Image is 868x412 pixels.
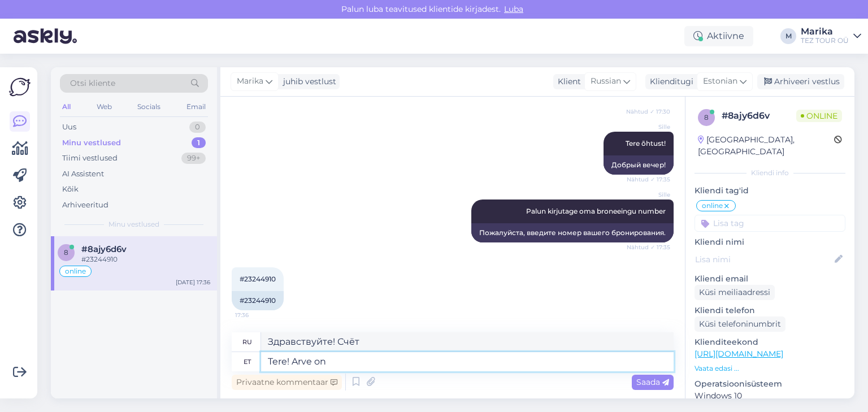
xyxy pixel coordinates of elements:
p: Vaata edasi ... [695,363,845,374]
span: Estonian [703,75,737,88]
span: Sille [628,123,670,131]
span: Online [796,110,842,122]
p: Kliendi email [695,273,845,285]
span: Nähtud ✓ 17:35 [627,175,670,184]
p: Klienditeekond [695,336,845,348]
input: Lisa tag [695,215,845,232]
p: Operatsioonisüsteem [695,378,845,390]
div: et [244,352,251,371]
span: online [702,202,723,209]
div: juhib vestlust [279,76,336,88]
div: #23244910 [232,291,284,310]
div: All [60,99,73,114]
div: Socials [135,99,163,114]
div: Klienditugi [645,76,693,88]
span: Marika [237,75,263,88]
div: # 8ajy6d6v [722,109,796,123]
div: Tiimi vestlused [62,153,118,164]
span: Luba [501,4,527,14]
input: Lisa nimi [695,253,832,266]
div: Minu vestlused [62,137,121,149]
span: Sille [628,190,670,199]
div: #23244910 [81,254,210,264]
textarea: Здравствуйте! Счёт [261,332,674,352]
div: Privaatne kommentaar [232,375,342,390]
div: Пожалуйста, введите номер вашего бронирования. [471,223,674,242]
span: 8 [64,248,68,257]
div: Küsi meiliaadressi [695,285,775,300]
div: Kliendi info [695,168,845,178]
span: #8ajy6d6v [81,244,127,254]
div: Klient [553,76,581,88]
div: Web [94,99,114,114]
div: TEZ TOUR OÜ [801,36,849,45]
span: online [65,268,86,275]
p: Windows 10 [695,390,845,402]
span: #23244910 [240,275,276,283]
div: Arhiveeri vestlus [757,74,844,89]
div: Добрый вечер! [604,155,674,175]
div: M [780,28,796,44]
span: Nähtud ✓ 17:30 [626,107,670,116]
a: MarikaTEZ TOUR OÜ [801,27,861,45]
p: Kliendi tag'id [695,185,845,197]
a: [URL][DOMAIN_NAME] [695,349,783,359]
div: Uus [62,122,76,133]
span: Otsi kliente [70,77,115,89]
div: 0 [189,122,206,133]
div: Arhiveeritud [62,200,108,211]
span: 17:36 [235,311,277,319]
span: Nähtud ✓ 17:35 [627,243,670,251]
span: Tere õhtust! [626,139,666,148]
div: 99+ [181,153,206,164]
div: [DATE] 17:36 [176,278,210,287]
span: Russian [591,75,621,88]
span: 8 [704,113,709,122]
div: 1 [192,137,206,149]
div: Aktiivne [684,26,753,46]
div: Marika [801,27,849,36]
img: Askly Logo [9,76,31,98]
div: Email [184,99,208,114]
p: Kliendi telefon [695,305,845,316]
span: Saada [636,377,669,387]
span: Minu vestlused [108,219,159,229]
div: Kõik [62,184,79,195]
div: Küsi telefoninumbrit [695,316,785,332]
textarea: Tere! Arve o [261,352,674,371]
div: ru [242,332,252,352]
p: Kliendi nimi [695,236,845,248]
div: AI Assistent [62,168,104,180]
div: [GEOGRAPHIC_DATA], [GEOGRAPHIC_DATA] [698,134,834,158]
span: Palun kirjutage oma broneeingu number [526,207,666,215]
